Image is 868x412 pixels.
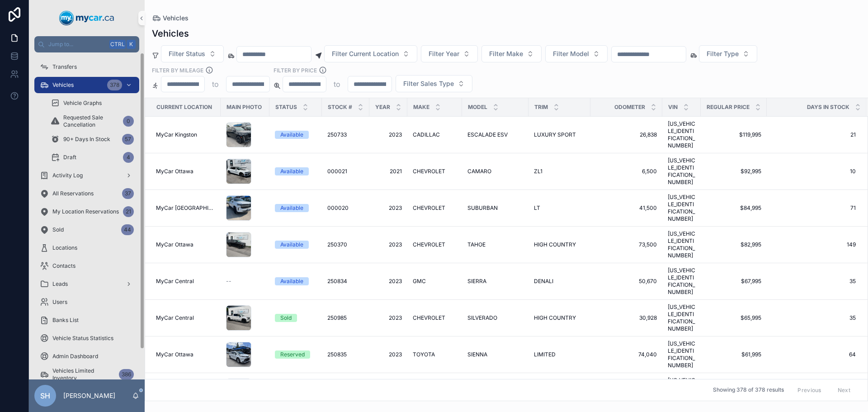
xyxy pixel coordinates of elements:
span: $82,995 [706,241,761,248]
span: 2023 [375,278,402,285]
span: $92,995 [706,168,761,175]
a: $119,995 [706,131,761,138]
a: Available [275,277,316,285]
span: 250835 [327,351,347,358]
a: Contacts [34,258,139,274]
span: Contacts [52,262,75,270]
div: 44 [121,224,134,235]
a: 50,670 [596,278,657,285]
a: Vehicles Limited Inventory386 [34,366,139,383]
img: App logo [59,11,114,25]
span: HIGH COUNTRY [534,314,576,322]
span: 000021 [327,168,347,175]
span: Current Location [156,104,212,111]
a: Transfers [34,59,139,75]
span: 250834 [327,278,347,285]
span: [US_VEHICLE_IDENTIFICATION_NUMBER] [668,157,695,186]
span: MyCar Ottawa [156,241,193,248]
a: Available [275,204,316,212]
span: 10 [767,168,856,175]
span: [US_VEHICLE_IDENTIFICATION_NUMBER] [668,340,695,369]
a: Activity Log [34,167,139,184]
a: HIGH COUNTRY [534,241,585,248]
a: 000020 [327,204,364,212]
span: CHEVROLET [413,204,445,212]
a: [US_VEHICLE_IDENTIFICATION_NUMBER] [668,120,695,149]
a: 21 [767,131,856,138]
a: Available [275,167,316,175]
span: ESCALADE ESV [467,131,508,138]
a: MyCar Ottawa [156,168,215,175]
a: Leads [34,276,139,292]
a: [US_VEHICLE_IDENTIFICATION_NUMBER] [668,303,695,332]
button: Select Button [699,45,757,62]
a: SUBURBAN [467,204,523,212]
span: MyCar Ottawa [156,351,193,358]
a: My Location Reservations21 [34,204,139,220]
div: Available [280,131,303,139]
a: SIERRA [467,278,523,285]
span: SUBURBAN [467,204,498,212]
span: MyCar Ottawa [156,168,193,175]
div: Sold [280,314,292,322]
a: SIENNA [467,351,523,358]
a: 2023 [375,241,402,248]
p: to [212,79,219,90]
a: Vehicles [152,14,189,23]
span: Model [468,104,487,111]
a: $84,995 [706,204,761,212]
button: Jump to...CtrlK [34,36,139,52]
a: Banks List [34,312,139,328]
span: Filter Model [553,49,589,58]
span: $67,995 [706,278,761,285]
a: 35 [767,278,856,285]
span: Regular Price [707,104,750,111]
span: LUXURY SPORT [534,131,576,138]
a: LUXURY SPORT [534,131,585,138]
a: DENALI [534,278,585,285]
a: Admin Dashboard [34,348,139,365]
a: $65,995 [706,314,761,322]
span: Sold [52,226,64,233]
div: Available [280,277,303,285]
span: 250733 [327,131,347,138]
a: CHEVROLET [413,314,457,322]
a: 90+ Days In Stock57 [45,131,139,147]
span: MyCar Central [156,278,194,285]
a: Requested Sale Cancellation0 [45,113,139,129]
a: MyCar [GEOGRAPHIC_DATA] [156,204,215,212]
span: CHEVROLET [413,168,445,175]
span: Leads [52,280,68,288]
a: MyCar Central [156,314,215,322]
div: 0 [123,116,134,127]
a: Vehicle Status Statistics [34,330,139,346]
span: HIGH COUNTRY [534,241,576,248]
a: 000021 [327,168,364,175]
span: Ctrl [109,40,126,49]
a: Reserved [275,350,316,359]
span: CHEVROLET [413,314,445,322]
span: ZL1 [534,168,542,175]
a: MyCar Central [156,278,215,285]
span: Make [413,104,429,111]
a: MyCar Ottawa [156,351,215,358]
a: 250370 [327,241,364,248]
span: 41,500 [596,204,657,212]
span: Showing 378 of 378 results [713,387,784,394]
span: 6,500 [596,168,657,175]
a: 2023 [375,204,402,212]
a: 250835 [327,351,364,358]
span: SIENNA [467,351,487,358]
span: MyCar Kingston [156,131,197,138]
a: Available [275,131,316,139]
button: Select Button [396,75,472,92]
p: to [334,79,340,90]
span: $61,995 [706,351,761,358]
a: 30,928 [596,314,657,322]
button: Select Button [324,45,417,62]
a: 74,040 [596,351,657,358]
